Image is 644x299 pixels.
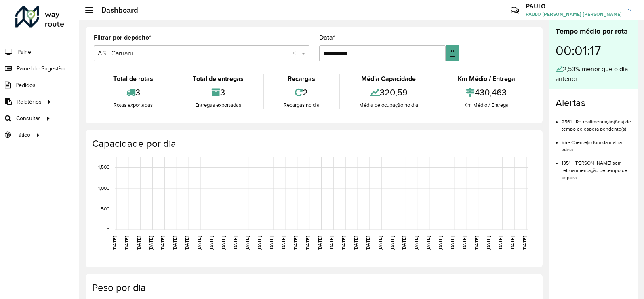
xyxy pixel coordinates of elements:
div: Total de rotas [96,74,170,84]
text: [DATE] [136,236,141,250]
text: [DATE] [305,236,310,250]
text: [DATE] [486,236,491,250]
text: [DATE] [160,236,165,250]
div: 2 [266,84,337,101]
h2: Dashboard [93,6,138,15]
text: [DATE] [148,236,154,250]
li: 2561 - Retroalimentação(ões) de tempo de espera pendente(s) [562,112,631,133]
text: [DATE] [401,236,406,250]
div: Tempo médio por rota [556,26,631,37]
text: [DATE] [244,236,250,250]
span: Clear all [293,49,299,58]
h4: Peso por dia [92,282,535,294]
text: [DATE] [293,236,298,250]
div: Km Médio / Entrega [440,101,532,109]
text: [DATE] [196,236,202,250]
div: Km Médio / Entrega [440,74,532,84]
div: Recargas no dia [266,101,337,109]
text: [DATE] [462,236,467,250]
a: Contato Rápido [506,2,524,19]
text: [DATE] [353,236,358,250]
div: Média de ocupação no dia [342,101,436,109]
text: [DATE] [377,236,383,250]
text: [DATE] [208,236,214,250]
label: Data [319,33,335,42]
span: Painel [17,48,32,56]
h4: Capacidade por dia [92,138,535,150]
text: [DATE] [341,236,346,250]
span: Pedidos [15,81,36,89]
div: Rotas exportadas [96,101,170,109]
text: [DATE] [413,236,419,250]
text: [DATE] [124,236,129,250]
text: [DATE] [221,236,226,250]
label: Filtrar por depósito [94,33,152,42]
text: [DATE] [450,236,455,250]
h4: Alertas [556,97,631,109]
text: 1,500 [98,165,109,170]
div: Críticas? Dúvidas? Elogios? Sugestões? Entre em contato conosco! [414,2,499,24]
div: 320,59 [342,84,436,101]
li: 55 - Cliente(s) fora da malha viária [562,133,631,153]
div: Recargas [266,74,337,84]
text: [DATE] [329,236,334,250]
text: 1,000 [98,185,109,191]
text: [DATE] [389,236,395,250]
div: 3 [96,84,170,101]
text: 0 [107,227,109,232]
li: 1351 - [PERSON_NAME] sem retroalimentação de tempo de espera [562,153,631,181]
text: [DATE] [510,236,515,250]
div: 3 [175,84,261,101]
text: [DATE] [233,236,238,250]
div: Total de entregas [175,74,261,84]
text: [DATE] [172,236,177,250]
h3: PAULO [526,2,622,10]
div: 00:01:17 [556,37,631,64]
text: [DATE] [425,236,431,250]
div: Média Capacidade [342,74,436,84]
text: [DATE] [438,236,443,250]
div: Entregas exportadas [175,101,261,109]
text: [DATE] [269,236,274,250]
text: [DATE] [184,236,189,250]
span: Painel de Sugestão [17,64,65,73]
span: PAULO [PERSON_NAME] [PERSON_NAME] [526,11,622,18]
text: [DATE] [498,236,503,250]
text: [DATE] [474,236,479,250]
div: 2,53% menor que o dia anterior [556,64,631,84]
text: 500 [101,206,109,212]
text: [DATE] [317,236,322,250]
text: [DATE] [112,236,117,250]
text: [DATE] [281,236,286,250]
span: Relatórios [17,98,42,106]
button: Choose Date [446,45,459,61]
span: Consultas [16,114,41,123]
text: [DATE] [522,236,527,250]
text: [DATE] [365,236,370,250]
div: 430,463 [440,84,532,101]
text: [DATE] [257,236,262,250]
span: Tático [15,131,30,139]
